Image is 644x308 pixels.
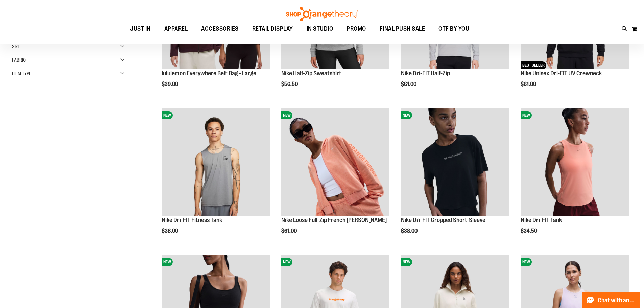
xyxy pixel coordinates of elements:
a: lululemon Everywhere Belt Bag - Large [162,70,256,77]
a: Nike Unisex Dri-FIT UV Crewneck [521,70,602,77]
span: Size [12,44,20,49]
img: Nike Dri-FIT Cropped Short-Sleeve [401,108,509,216]
a: Nike Dri-FIT Fitness Tank [162,217,222,223]
span: RETAIL DISPLAY [252,21,293,37]
span: ACCESSORIES [201,21,239,37]
button: Chat with an Expert [582,292,640,308]
span: NEW [162,258,173,266]
a: Nike Loose Full-Zip French Terry HoodieNEW [281,108,389,217]
span: $61.00 [281,228,298,234]
div: product [517,104,632,251]
span: $39.00 [162,81,179,87]
span: $56.50 [281,81,299,87]
a: RETAIL DISPLAY [245,21,300,37]
a: Nike Half-Zip Sweatshirt [281,70,341,77]
span: $61.00 [521,81,537,87]
a: Nike Dri-FIT Half-Zip [401,70,450,77]
div: product [158,104,273,251]
a: FINAL PUSH SALE [373,21,432,37]
span: $61.00 [401,81,418,87]
span: JUST IN [130,21,151,37]
img: Nike Dri-FIT Fitness Tank [162,108,270,216]
span: BEST SELLER [521,61,546,69]
img: Nike Loose Full-Zip French Terry Hoodie [281,108,389,216]
span: FINAL PUSH SALE [380,21,425,37]
span: $38.00 [162,228,179,234]
a: ACCESSORIES [194,21,245,37]
a: Nike Dri-FIT Tank [521,217,562,223]
span: PROMO [347,21,366,37]
span: NEW [281,111,292,119]
span: NEW [162,111,173,119]
span: NEW [521,258,532,266]
img: Nike Dri-FIT Tank [521,108,629,216]
img: Shop Orangetheory [285,7,359,21]
a: IN STUDIO [300,21,340,37]
div: product [398,104,512,251]
span: Chat with an Expert [598,297,636,304]
span: OTF BY YOU [438,21,469,37]
span: IN STUDIO [307,21,333,37]
a: Nike Dri-FIT TankNEW [521,108,629,217]
a: PROMO [340,21,373,37]
span: NEW [281,258,292,266]
a: Nike Dri-FIT Cropped Short-SleeveNEW [401,108,509,217]
a: APPAREL [158,21,195,37]
div: product [278,104,393,251]
a: Nike Dri-FIT Cropped Short-Sleeve [401,217,485,223]
span: $34.50 [521,228,538,234]
span: APPAREL [164,21,188,37]
span: NEW [401,111,412,119]
a: Nike Loose Full-Zip French [PERSON_NAME] [281,217,387,223]
span: NEW [401,258,412,266]
span: $38.00 [401,228,419,234]
span: Item Type [12,71,31,76]
span: Fabric [12,57,26,63]
a: JUST IN [123,21,158,37]
a: Nike Dri-FIT Fitness TankNEW [162,108,270,217]
span: NEW [521,111,532,119]
a: OTF BY YOU [432,21,476,37]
